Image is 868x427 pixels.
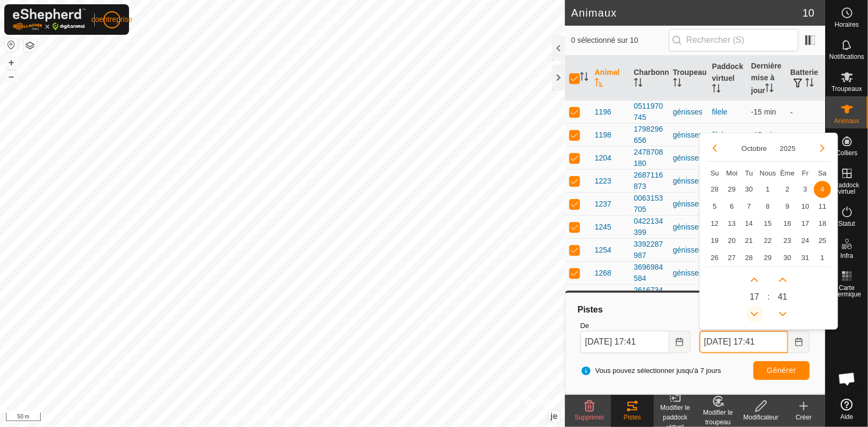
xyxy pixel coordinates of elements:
[802,219,809,227] font: 17
[304,414,349,422] font: Contactez-nous
[834,117,859,125] font: Animaux
[728,219,736,227] font: 13
[746,271,763,288] p-button: L'heure suivante
[778,292,788,301] font: 41
[711,185,719,193] font: 28
[766,185,769,193] font: 1
[805,80,814,88] p-sorticon: Activer pour trier
[711,219,719,227] font: 12
[783,237,791,245] font: 23
[741,232,758,249] td: 21
[747,202,751,210] font: 7
[753,361,810,380] button: Générer
[595,200,612,208] font: 1237
[737,142,771,155] button: Choisissez le mois
[826,394,868,424] a: Aide
[706,232,723,249] td: 19
[802,254,809,262] font: 31
[796,414,812,421] font: Créer
[91,15,132,24] font: coentreprise
[802,202,809,210] font: 10
[745,237,753,245] font: 21
[673,68,707,77] font: Troupeau
[548,410,560,422] button: je
[634,102,663,121] font: 0511970745
[728,185,736,193] font: 29
[745,169,753,177] font: Tu
[304,413,349,423] a: Contactez-nous
[780,144,796,152] font: 2025
[786,185,789,193] font: 2
[9,57,14,68] font: +
[814,249,831,266] td: 1
[803,185,807,193] font: 3
[728,254,736,262] font: 27
[595,80,603,88] p-sorticon: Activer pour trier
[743,414,778,421] font: Modificateur
[775,142,800,155] button: Choisissez l'année
[819,237,826,245] font: 25
[820,254,824,262] font: 1
[669,29,798,51] input: Rechercher (S)
[712,62,743,82] font: Paddock virtuel
[706,215,723,232] td: 12
[673,131,703,139] font: génisses
[751,62,782,94] font: Dernière mise à jour
[726,169,737,177] font: Moi
[741,181,758,198] td: 30
[788,331,810,353] button: Choisissez la date
[760,169,776,177] font: Nous
[723,249,741,266] td: 27
[595,246,612,254] font: 1254
[673,177,703,185] font: génisses
[634,171,663,190] font: 2687116873
[741,215,758,232] td: 14
[802,237,809,245] font: 24
[5,56,18,69] button: +
[13,9,86,30] img: Logo Gallagher
[751,131,776,139] span: 4 oct. 2025, 17 h 26
[712,108,728,116] a: filele
[783,219,791,227] font: 16
[758,232,778,249] td: 22
[814,181,831,198] td: 4
[595,223,612,231] font: 1245
[578,305,603,314] font: Pistes
[764,254,772,262] font: 29
[673,223,703,231] font: génisses
[728,237,736,245] font: 20
[797,198,814,215] td: 10
[595,68,620,77] font: Animal
[767,366,796,375] font: Générer
[706,140,723,157] button: Mois précédent
[723,215,741,232] td: 13
[550,411,557,421] font: je
[766,202,769,210] font: 8
[758,249,778,266] td: 29
[790,68,818,77] font: Batterie
[730,202,734,210] font: 6
[814,140,831,157] button: Mois prochain
[797,181,814,198] td: 3
[778,198,797,215] td: 9
[745,185,753,193] font: 30
[778,181,797,198] td: 2
[836,149,857,157] font: Colliers
[634,286,663,306] font: 2616734516
[778,249,797,266] td: 30
[834,181,859,195] font: Paddock virtuel
[595,131,612,139] font: 1198
[814,232,831,249] td: 25
[797,215,814,232] td: 17
[835,21,859,28] font: Horaires
[750,292,759,301] font: 17
[765,85,774,94] p-sorticon: Activer pour trier
[814,198,831,215] td: 11
[699,133,838,330] div: Choisissez la date
[673,269,703,277] font: génisses
[712,131,728,139] a: filele
[840,252,853,260] font: Infra
[706,181,723,198] td: 28
[819,219,826,227] font: 18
